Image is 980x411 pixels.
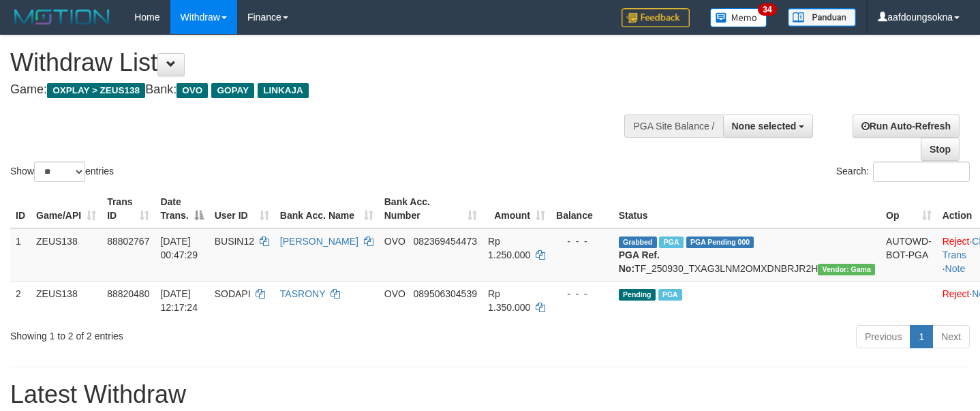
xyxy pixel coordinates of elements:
input: Search: [873,162,970,182]
th: Game/API: activate to sort column ascending [31,189,102,228]
b: PGA Ref. No: [619,249,660,274]
span: Copy 089506304539 to clipboard [414,288,477,299]
span: 88820480 [107,288,149,299]
img: Feedback.jpg [622,8,690,27]
span: Pending [619,289,656,301]
span: GOPAY [211,83,254,98]
span: Marked by aafsreyleap [659,237,683,248]
h1: Latest Withdraw [10,381,970,408]
select: Showentries [34,162,85,182]
span: 34 [758,3,776,16]
a: Note [945,263,966,274]
td: ZEUS138 [31,281,102,320]
th: User ID: activate to sort column ascending [209,189,275,228]
th: ID [10,189,31,228]
td: TF_250930_TXAG3LNM2OMXDNBRJR2H [613,228,881,281]
th: Bank Acc. Number: activate to sort column ascending [379,189,483,228]
th: Amount: activate to sort column ascending [483,189,551,228]
span: BUSIN12 [215,236,254,247]
th: Balance [551,189,613,228]
a: Stop [921,138,960,161]
span: 88802767 [107,236,149,247]
img: MOTION_logo.png [10,7,114,27]
a: Reject [943,236,970,247]
th: Date Trans.: activate to sort column descending [155,189,209,228]
label: Show entries [10,162,114,182]
span: [DATE] 00:47:29 [160,236,198,260]
a: [PERSON_NAME] [280,236,358,247]
th: Trans ID: activate to sort column ascending [102,189,155,228]
span: LINKAJA [258,83,309,98]
span: SODAPI [215,288,251,299]
td: 2 [10,281,31,320]
label: Search: [836,162,970,182]
span: Rp 1.250.000 [488,236,530,260]
img: Button%20Memo.svg [710,8,767,27]
td: AUTOWD-BOT-PGA [881,228,937,281]
img: panduan.png [788,8,856,27]
span: Vendor URL: https://trx31.1velocity.biz [818,264,875,275]
span: Marked by aafnoeunsreypich [658,289,682,301]
button: None selected [723,115,814,138]
span: None selected [732,121,797,132]
span: OXPLAY > ZEUS138 [47,83,145,98]
th: Bank Acc. Name: activate to sort column ascending [275,189,379,228]
h1: Withdraw List [10,49,640,76]
a: Previous [856,325,910,348]
td: ZEUS138 [31,228,102,281]
span: OVO [384,288,405,299]
a: 1 [910,325,933,348]
span: Copy 082369454473 to clipboard [414,236,477,247]
div: PGA Site Balance / [624,115,722,138]
span: OVO [177,83,208,98]
span: [DATE] 12:17:24 [160,288,198,313]
th: Status [613,189,881,228]
h4: Game: Bank: [10,83,640,97]
div: - - - [556,234,608,248]
a: Next [932,325,970,348]
span: Grabbed [619,237,657,248]
th: Op: activate to sort column ascending [881,189,937,228]
div: - - - [556,287,608,301]
span: OVO [384,236,405,247]
div: Showing 1 to 2 of 2 entries [10,324,398,343]
a: Reject [943,288,970,299]
span: Rp 1.350.000 [488,288,530,313]
span: PGA Pending [686,237,754,248]
td: 1 [10,228,31,281]
a: Run Auto-Refresh [853,115,960,138]
a: TASRONY [280,288,325,299]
